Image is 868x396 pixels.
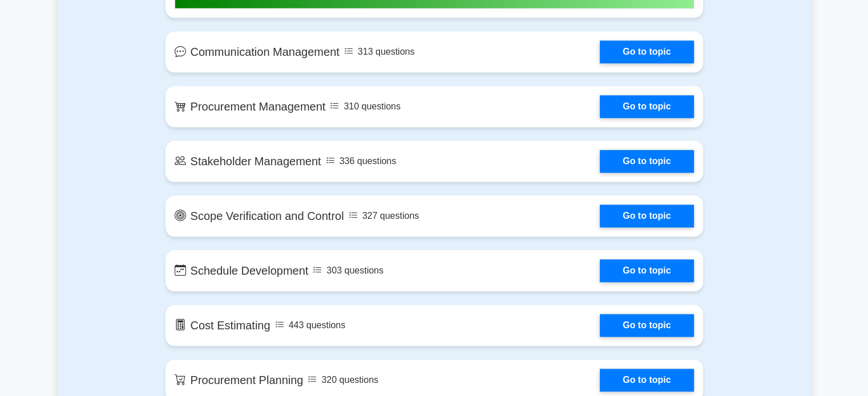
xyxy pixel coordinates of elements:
a: Go to topic [600,95,693,118]
a: Go to topic [600,40,693,63]
a: Go to topic [600,314,693,337]
a: Go to topic [600,259,693,282]
a: Go to topic [600,369,693,391]
a: Go to topic [600,205,693,227]
a: Go to topic [600,150,693,173]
